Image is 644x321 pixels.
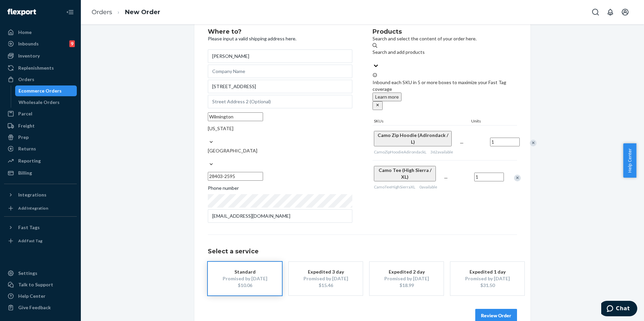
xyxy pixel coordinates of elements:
[4,74,77,85] a: Orders
[86,2,166,22] ol: breadcrumbs
[18,76,34,83] div: Orders
[208,147,352,154] div: [GEOGRAPHIC_DATA]
[18,29,32,36] div: Home
[460,275,514,282] div: Promised by [DATE]
[208,95,352,108] input: Street Address 2 (Optional)
[4,268,77,279] a: Settings
[4,50,77,61] a: Inventory
[379,167,431,180] span: Camo Tee (High Sierra / XL)
[380,275,433,282] div: Promised by [DATE]
[373,101,383,110] button: close
[4,168,77,178] a: Billing
[208,112,263,121] input: City
[380,282,433,289] div: $18.99
[18,52,40,59] div: Inventory
[18,170,32,176] div: Billing
[373,35,517,42] p: Search and select the content of your order here.
[4,279,77,290] button: Talk to Support
[208,248,517,255] h1: Select a service
[208,154,208,161] input: [GEOGRAPHIC_DATA]
[18,191,46,198] div: Integrations
[299,269,353,275] div: Expedited 3 day
[289,262,363,295] button: Expedited 3 dayPromised by [DATE]$15.46
[4,38,77,49] a: Inbounds9
[373,118,470,125] div: SKUs
[4,108,77,119] a: Parcel
[125,8,160,16] a: New Order
[18,65,54,71] div: Replenishments
[378,132,448,145] span: Camo Zip Hoodie (Adirondack / L)
[18,270,37,277] div: Settings
[19,87,62,94] div: Ecommerce Orders
[4,302,77,313] button: Give Feedback
[589,5,602,19] button: Open Search Box
[4,236,77,246] a: Add Fast Tag
[208,262,282,295] button: StandardPromised by [DATE]$10.06
[15,97,77,108] a: Wholesale Orders
[18,293,45,299] div: Help Center
[380,269,433,275] div: Expedited 2 day
[474,173,504,181] input: Quantity
[4,120,77,131] a: Freight
[373,29,517,35] h2: Products
[208,172,263,181] input: ZIP Code
[208,65,352,78] input: Company Name
[18,145,36,152] div: Returns
[4,203,77,214] a: Add Integration
[4,143,77,154] a: Returns
[4,63,77,73] a: Replenishments
[373,56,373,62] input: Search and add products
[530,140,537,146] div: Remove Item
[430,149,453,154] span: 362 available
[373,93,401,101] button: Learn more
[601,301,637,318] iframe: Opens a widget where you can chat to one of our agents
[18,205,48,211] div: Add Integration
[18,40,39,47] div: Inbounds
[374,184,415,189] span: CamoTeeHighSierraXL
[18,134,29,141] div: Prep
[69,40,75,47] div: 9
[623,143,636,178] button: Help Center
[4,222,77,233] button: Fast Tags
[218,282,272,289] div: $10.06
[208,209,352,223] input: Email (Only Required for International)
[450,262,524,295] button: Expedited 1 dayPromised by [DATE]$31.50
[218,269,272,275] div: Standard
[514,175,521,181] div: Remove Item
[208,80,352,93] input: Street Address
[218,275,272,282] div: Promised by [DATE]
[369,262,444,295] button: Expedited 2 dayPromised by [DATE]$18.99
[18,110,32,117] div: Parcel
[4,132,77,143] a: Prep
[18,304,51,311] div: Give Feedback
[18,281,53,288] div: Talk to Support
[4,291,77,301] a: Help Center
[7,9,36,15] img: Flexport logo
[490,138,520,146] input: Quantity
[373,49,517,56] div: Search and add products
[208,49,352,63] input: First & Last Name
[18,238,42,244] div: Add Fast Tag
[208,185,239,194] span: Phone number
[618,5,632,19] button: Open account menu
[4,155,77,166] a: Reporting
[208,29,352,35] h2: Where to?
[19,99,60,106] div: Wholesale Orders
[18,157,41,164] div: Reporting
[18,122,35,129] div: Freight
[15,85,77,96] a: Ecommerce Orders
[63,5,77,19] button: Close Navigation
[470,118,500,125] div: Units
[299,275,353,282] div: Promised by [DATE]
[460,269,514,275] div: Expedited 1 day
[419,184,437,189] span: 0 available
[460,140,464,146] span: —
[18,224,40,231] div: Fast Tags
[208,132,208,139] input: [US_STATE]
[373,72,517,110] div: Inbound each SKU in 5 or more boxes to maximize your Fast Tag coverage
[374,149,426,154] span: CamoZipHoodieAdirondackL
[4,27,77,38] a: Home
[460,282,514,289] div: $31.50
